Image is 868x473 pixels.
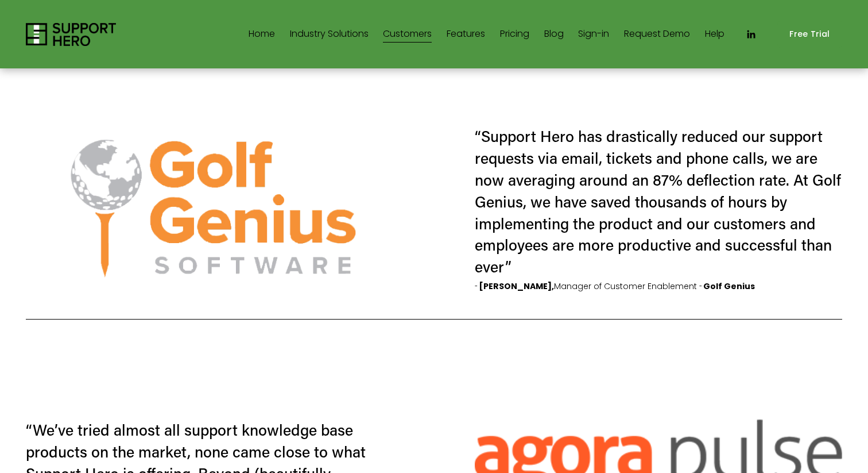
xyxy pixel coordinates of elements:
[544,25,564,44] a: Blog
[745,29,757,40] a: LinkedIn
[447,25,485,44] a: Features
[290,26,369,43] span: Industry Solutions
[383,25,432,44] a: Customers
[624,25,690,44] a: Request Demo
[705,25,724,44] a: Help
[500,25,529,44] a: Pricing
[703,280,755,292] strong: Golf Genius
[290,25,369,44] a: folder dropdown
[578,25,609,44] a: Sign-in
[475,126,845,276] h4: “Support Hero has drastically reduced our support requests via email, tickets and phone calls, we...
[249,25,275,44] a: Home
[777,21,842,48] a: Free Trial
[475,280,755,292] p: - Manager of Customer Enablement -
[479,280,554,292] strong: [PERSON_NAME],
[26,23,116,46] img: Support Hero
